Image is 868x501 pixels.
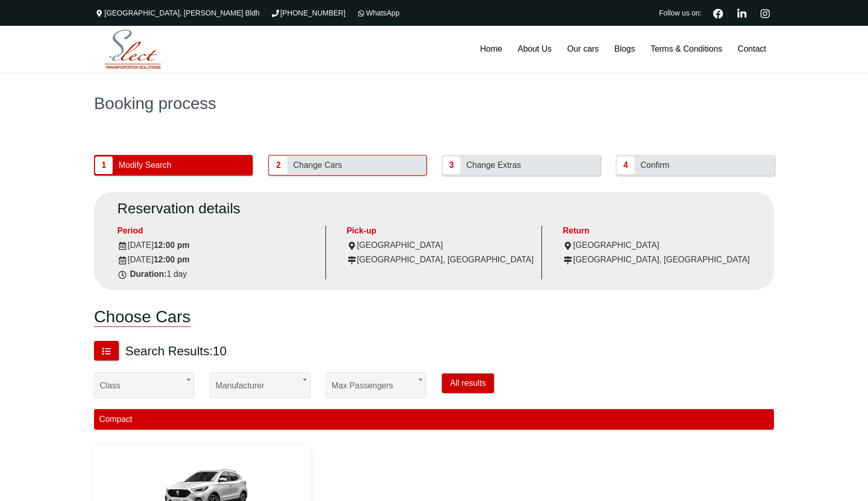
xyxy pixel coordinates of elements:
[115,155,175,175] span: Modify Search
[730,26,774,72] a: Contact
[213,344,227,358] span: 10
[733,7,751,19] a: Linkedin
[94,372,194,398] span: Class
[563,240,751,251] div: [GEOGRAPHIC_DATA]
[442,155,600,176] button: 3 Change Extras
[347,240,534,251] div: [GEOGRAPHIC_DATA]
[270,9,346,17] a: [PHONE_NUMBER]
[563,255,751,265] div: [GEOGRAPHIC_DATA], [GEOGRAPHIC_DATA]
[117,269,318,279] div: 1 day
[332,373,421,399] span: Max passengers
[125,343,226,359] h3: Search Results:
[95,156,113,174] span: 1
[347,226,534,236] div: Pick-up
[462,155,524,175] span: Change Extras
[443,156,460,174] span: 3
[616,155,774,176] button: 4 Confirm
[117,226,318,236] div: Period
[215,373,304,399] span: Manufacturer
[153,255,189,264] strong: 12:00 pm
[97,27,169,72] img: Select Rent a Car
[153,241,189,249] strong: 12:00 pm
[510,26,560,72] a: About Us
[709,7,727,19] a: Facebook
[94,409,774,430] div: Compact
[94,299,191,327] h1: Choose Cars
[756,7,774,19] a: Instagram
[560,26,607,72] a: Our cars
[94,95,774,112] h1: Booking process
[326,372,426,398] span: Max passengers
[637,155,673,175] span: Confirm
[563,226,751,236] div: Return
[607,26,643,72] a: Blogs
[617,156,634,174] span: 4
[643,26,730,72] a: Terms & Conditions
[270,156,287,174] span: 2
[117,240,318,251] div: [DATE]
[210,372,310,398] span: Manufacturer
[289,155,345,175] span: Change Cars
[442,373,494,393] button: All results
[100,373,189,399] span: Class
[94,155,253,176] button: 1 Modify Search
[347,255,534,265] div: [GEOGRAPHIC_DATA], [GEOGRAPHIC_DATA]
[130,270,166,278] strong: Duration:
[117,255,318,265] div: [DATE]
[117,200,751,217] h2: Reservation details
[472,26,510,72] a: Home
[356,9,400,17] a: WhatsApp
[268,155,427,176] button: 2 Change Cars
